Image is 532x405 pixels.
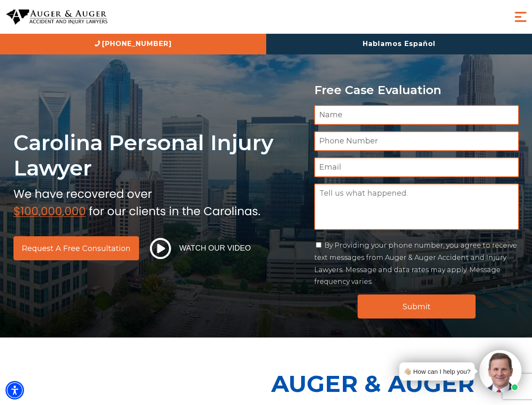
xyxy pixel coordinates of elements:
[479,350,521,392] img: Intaker widget Avatar
[314,157,519,177] input: Email
[13,185,260,217] img: sub text
[6,9,107,25] img: Auger & Auger Accident and Injury Lawyers Logo
[13,130,304,181] h1: Carolina Personal Injury Lawyer
[358,294,476,319] input: Submit
[5,381,24,400] div: Accessibility Menu
[314,131,519,151] input: Phone Number
[271,363,527,405] p: Auger & Auger
[404,366,471,377] div: 👋🏼 How can I help you?
[512,8,529,25] button: Menu
[314,84,519,97] p: Free Case Evaluation
[314,105,519,125] input: Name
[13,236,139,260] a: Request a Free Consultation
[147,238,254,259] button: Watch Our Video
[314,241,517,286] label: By Providing your phone number, you agree to receive text messages from Auger & Auger Accident an...
[22,245,131,252] span: Request a Free Consultation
